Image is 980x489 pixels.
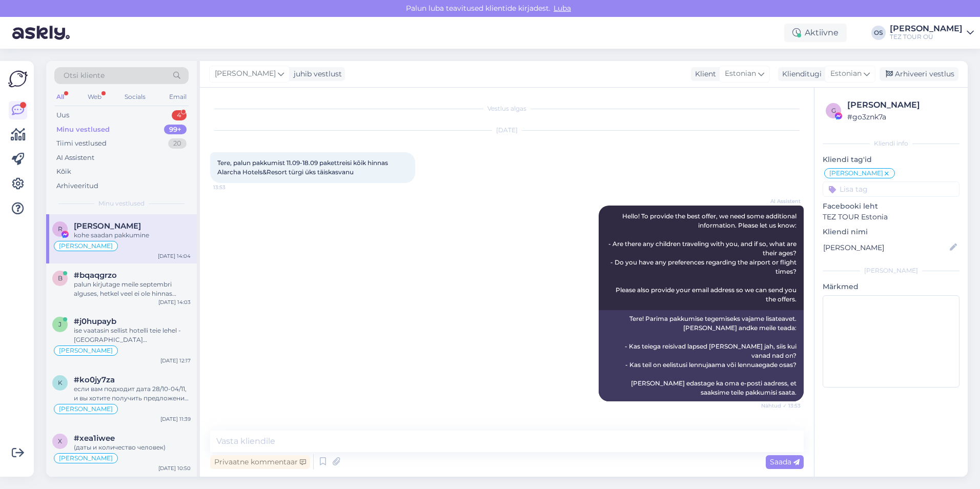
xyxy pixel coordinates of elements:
span: Minu vestlused [98,199,145,208]
div: juhib vestlust [290,69,342,79]
input: Lisa nimi [823,242,948,253]
span: g [831,107,836,114]
img: Askly Logo [8,69,28,89]
span: b [58,274,63,282]
p: TEZ TOUR Estonia [823,212,959,222]
div: 99+ [164,125,187,135]
span: Hello! To provide the best offer, we need some additional information. Please let us know: - Are ... [608,212,798,303]
div: palun kirjutage meile septembri alguses, hetkel veel ei ole hinnas SUVI2026 [74,280,191,298]
span: [PERSON_NAME] [829,170,883,176]
div: если вам подходит дата 28/10-04/11, и вы хотите получить предложение на другие отеля, то напишите... [74,384,191,403]
span: AI Assistent [762,197,801,205]
span: j [58,320,62,328]
div: Web [86,90,104,104]
span: #ko0jy7za [74,375,115,384]
p: Kliendi tag'id [823,154,959,165]
div: Aktiivne [784,24,847,42]
div: Klienditugi [778,69,822,79]
div: [DATE] 14:03 [158,298,191,306]
div: Minu vestlused [56,125,110,135]
a: [PERSON_NAME]TEZ TOUR OÜ [890,25,974,41]
span: #xea1iwee [74,434,115,443]
span: Otsi kliente [64,70,105,81]
span: #bqaqgrzo [74,271,117,280]
span: [PERSON_NAME] [59,348,113,354]
span: Luba [550,4,574,13]
div: Kliendi info [823,139,959,148]
span: Estonian [830,68,862,79]
span: [PERSON_NAME] [59,455,113,461]
span: Ruslana Loode [74,221,141,231]
span: [PERSON_NAME] [59,243,113,249]
span: Estonian [725,68,756,79]
div: Tiimi vestlused [56,138,107,149]
input: Lisa tag [823,181,959,197]
div: [PERSON_NAME] [847,99,956,111]
span: Tere, palun pakkumist 11.09-18.09 pakettreisi kõik hinnas Alarcha Hotels&Resort türgi üks täiskas... [217,159,390,176]
span: R [58,225,63,233]
span: k [58,379,63,386]
div: Kõik [56,167,71,177]
div: 4 [172,110,187,120]
div: Email [167,90,189,104]
div: Arhiveeri vestlus [880,67,958,81]
div: kohe saadan pakkumine [74,231,191,240]
div: Tere! Parima pakkumise tegemiseks vajame lisateavet. [PERSON_NAME] andke meile teada: - Kas teieg... [599,310,804,401]
span: 13:53 [213,184,252,191]
div: TEZ TOUR OÜ [890,33,963,41]
span: [PERSON_NAME] [215,68,276,79]
div: Klient [691,69,716,79]
span: x [58,437,62,445]
div: ise vaatasin sellist hotelli teie lehel - [GEOGRAPHIC_DATA] [GEOGRAPHIC_DATA] [74,326,191,344]
div: [DATE] [210,126,804,135]
span: Nähtud ✓ 13:53 [761,402,801,410]
div: Arhiveeritud [56,181,98,191]
div: [DATE] 11:39 [160,415,191,423]
span: Saada [770,457,800,466]
span: [PERSON_NAME] [59,406,113,412]
div: Socials [122,90,148,104]
div: [PERSON_NAME] [890,25,963,33]
div: (даты и количество человек) [74,443,191,452]
div: 20 [168,138,187,149]
div: # go3znk7a [847,111,956,123]
div: [DATE] 10:50 [158,464,191,472]
div: Uus [56,110,69,120]
p: Kliendi nimi [823,227,959,237]
div: Vestlus algas [210,104,804,113]
span: #j0hupayb [74,317,116,326]
div: All [54,90,66,104]
div: [PERSON_NAME] [823,266,959,275]
div: OS [871,26,886,40]
div: [DATE] 12:17 [160,357,191,364]
div: Privaatne kommentaar [210,455,310,469]
div: [DATE] 14:04 [158,252,191,260]
p: Facebooki leht [823,201,959,212]
div: AI Assistent [56,153,94,163]
p: Märkmed [823,281,959,292]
